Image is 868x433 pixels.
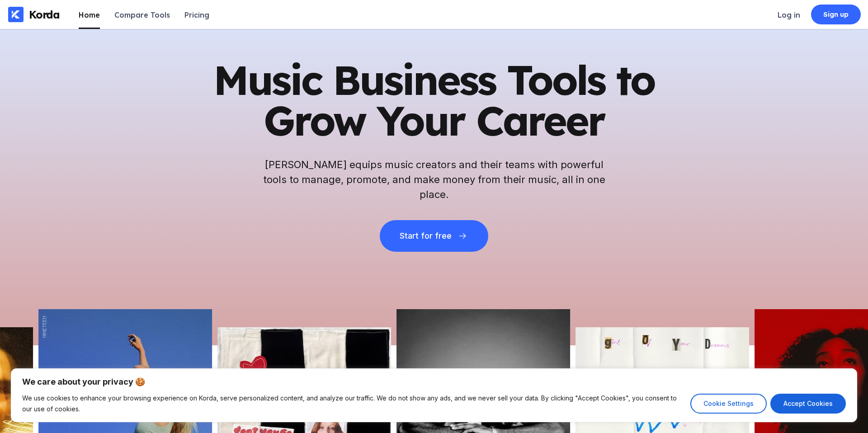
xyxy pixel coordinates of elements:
div: Compare Tools [114,10,170,19]
button: Start for free [380,220,488,252]
button: Cookie Settings [690,394,767,414]
div: Korda [29,8,60,21]
p: We use cookies to enhance your browsing experience on Korda, serve personalized content, and anal... [22,393,684,414]
div: Start for free [400,231,451,240]
div: Pricing [184,10,209,19]
div: Log in [778,10,800,19]
p: We care about your privacy 🍪 [22,377,846,387]
div: Sign up [823,10,849,19]
a: Sign up [811,5,861,24]
h1: Music Business Tools to Grow Your Career [212,60,656,141]
button: Accept Cookies [770,394,846,414]
div: Home [79,10,100,19]
h2: [PERSON_NAME] equips music creators and their teams with powerful tools to manage, promote, and m... [262,157,606,202]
